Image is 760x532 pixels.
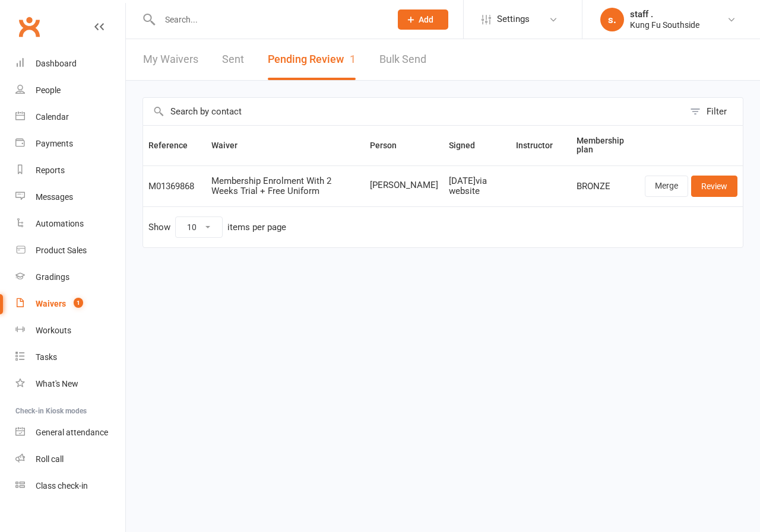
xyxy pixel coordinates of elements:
[36,112,69,122] div: Calendar
[449,141,488,150] span: Signed
[419,15,433,24] span: Add
[15,237,125,264] a: Product Sales
[36,165,65,175] div: Reports
[707,104,727,119] div: Filter
[15,104,125,130] a: Calendar
[36,192,73,202] div: Messages
[36,454,64,464] div: Roll call
[268,39,356,80] button: Pending Review1
[36,272,69,282] div: Gradings
[36,352,57,362] div: Tasks
[148,141,201,150] span: Reference
[15,77,125,104] a: People
[143,39,198,80] a: My Waivers
[211,141,251,150] span: Waiver
[156,11,382,28] input: Search...
[691,176,737,197] a: Review
[645,176,688,197] a: Merge
[449,138,488,152] button: Signed
[36,219,84,228] div: Automations
[36,85,61,95] div: People
[36,326,71,335] div: Workouts
[516,141,566,150] span: Instructor
[571,126,639,165] th: Membership plan
[350,53,356,65] span: 1
[36,299,66,308] div: Waivers
[379,39,426,80] a: Bulk Send
[600,8,624,31] div: s.
[15,344,125,371] a: Tasks
[449,176,505,196] div: [DATE] via website
[15,130,125,157] a: Payments
[630,20,699,30] div: Kung Fu Southside
[684,98,743,125] button: Filter
[148,138,201,152] button: Reference
[36,139,73,148] div: Payments
[143,98,684,125] input: Search by contact
[36,379,78,388] div: What's New
[516,138,566,152] button: Instructor
[148,181,201,192] div: M01369868
[15,419,125,446] a: General attendance kiosk mode
[15,211,125,237] a: Automations
[15,371,125,397] a: What's New
[14,12,44,42] a: Clubworx
[74,298,83,308] span: 1
[630,9,699,20] div: staff .
[36,246,87,255] div: Product Sales
[497,6,530,33] span: Settings
[211,176,359,196] div: Membership Enrolment With 2 Weeks Trial + Free Uniform
[15,473,125,499] a: Class kiosk mode
[15,317,125,344] a: Workouts
[15,50,125,77] a: Dashboard
[398,9,448,30] button: Add
[370,180,438,190] span: [PERSON_NAME]
[227,222,286,232] div: items per page
[370,138,410,152] button: Person
[148,216,286,238] div: Show
[15,157,125,184] a: Reports
[36,481,88,490] div: Class check-in
[211,138,251,152] button: Waiver
[15,446,125,473] a: Roll call
[36,59,77,68] div: Dashboard
[15,184,125,211] a: Messages
[15,291,125,317] a: Waivers 1
[36,428,108,437] div: General attendance
[577,181,634,192] div: BRONZE
[222,39,244,80] a: Sent
[15,264,125,291] a: Gradings
[370,141,410,150] span: Person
